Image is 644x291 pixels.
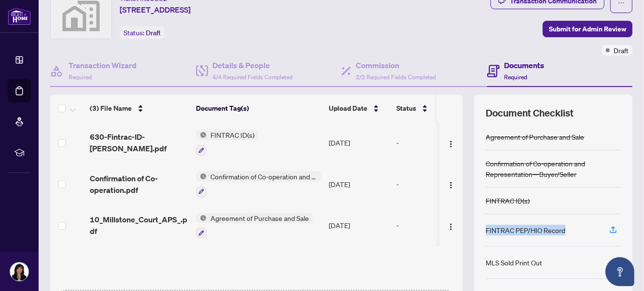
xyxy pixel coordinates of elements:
[90,214,188,237] span: 10_Millstone_Court_APS_.pdf
[69,73,92,81] span: Required
[90,103,132,114] span: (3) File Name
[213,59,293,71] h4: Details & People
[196,213,313,239] button: Status IconAgreement of Purchase and Sale
[192,95,325,122] th: Document Tag(s)
[146,29,161,37] span: Draft
[356,73,436,81] span: 2/2 Required Fields Completed
[486,257,542,268] div: MLS Sold Print Out
[486,195,530,206] div: FINTRAC ID(s)
[392,95,475,122] th: Status
[543,21,632,37] button: Submit for Admin Review
[329,103,367,114] span: Upload Date
[325,163,392,205] td: [DATE]
[504,59,545,71] h4: Documents
[196,130,258,156] button: Status IconFINTRAC ID(s)
[396,103,416,114] span: Status
[447,223,455,231] img: Logo
[486,131,584,142] div: Agreement of Purchase and Sale
[90,173,188,196] span: Confirmation of Co-operation.pdf
[325,95,392,122] th: Upload Date
[396,179,471,189] div: -
[486,106,574,120] span: Document Checklist
[120,26,165,39] div: Status:
[447,140,455,148] img: Logo
[196,171,207,182] img: Status Icon
[213,73,293,81] span: 4/4 Required Fields Completed
[356,59,436,71] h4: Commission
[86,95,192,122] th: (3) File Name
[196,130,207,140] img: Status Icon
[447,181,455,189] img: Logo
[207,171,321,182] span: Confirmation of Co-operation and Representation—Buyer/Seller
[549,21,626,37] span: Submit for Admin Review
[10,262,28,281] img: Profile Icon
[504,73,528,81] span: Required
[196,171,321,197] button: Status IconConfirmation of Co-operation and Representation—Buyer/Seller
[120,4,191,15] span: [STREET_ADDRESS]
[207,213,313,223] span: Agreement of Purchase and Sale
[90,131,188,154] span: 630-Fintrac-ID-[PERSON_NAME].pdf
[396,220,471,231] div: -
[605,257,634,286] button: Open asap
[196,213,207,223] img: Status Icon
[8,7,31,25] img: logo
[396,137,471,148] div: -
[207,130,258,140] span: FINTRAC ID(s)
[443,218,459,233] button: Logo
[443,135,459,150] button: Logo
[325,205,392,247] td: [DATE]
[614,45,629,56] span: Draft
[443,176,459,192] button: Logo
[325,122,392,163] td: [DATE]
[486,225,565,235] div: FINTRAC PEP/HIO Record
[69,59,137,71] h4: Transaction Wizard
[486,158,621,179] div: Confirmation of Co-operation and Representation—Buyer/Seller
